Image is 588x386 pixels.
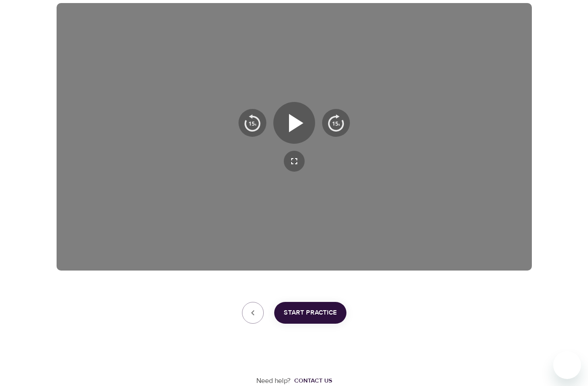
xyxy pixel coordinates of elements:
img: 15s_next.svg [327,114,345,132]
div: Contact us [294,376,332,385]
p: Need help? [256,376,291,386]
button: Start Practice [274,302,346,324]
a: Contact us [291,376,332,385]
img: 15s_prev.svg [244,114,261,132]
span: Start Practice [284,307,337,318]
iframe: Button to launch messaging window [553,351,581,379]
